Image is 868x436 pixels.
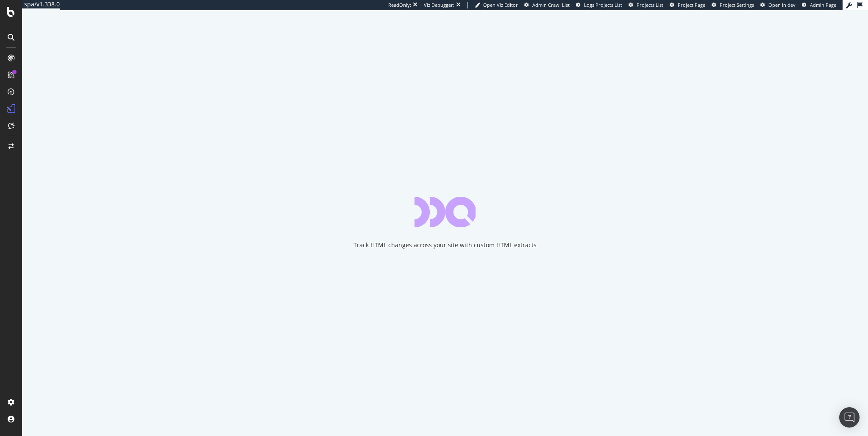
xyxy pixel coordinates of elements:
span: Projects List [637,2,663,8]
a: Admin Page [802,2,836,8]
span: Open in dev [768,2,796,8]
a: Logs Projects List [576,2,622,8]
div: ReadOnly: [388,2,411,8]
div: Viz Debugger: [424,2,454,8]
span: Admin Crawl List [532,2,570,8]
div: Track HTML changes across your site with custom HTML extracts [353,241,537,249]
a: Projects List [629,2,663,8]
span: Open Viz Editor [483,2,518,8]
span: Admin Page [810,2,836,8]
div: animation [415,197,476,227]
a: Open in dev [760,2,796,8]
span: Logs Projects List [584,2,622,8]
span: Project Page [678,2,705,8]
a: Admin Crawl List [524,2,570,8]
div: Open Intercom Messenger [839,407,860,428]
span: Project Settings [720,2,754,8]
a: Project Settings [712,2,754,8]
a: Open Viz Editor [475,2,518,8]
a: Project Page [670,2,705,8]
